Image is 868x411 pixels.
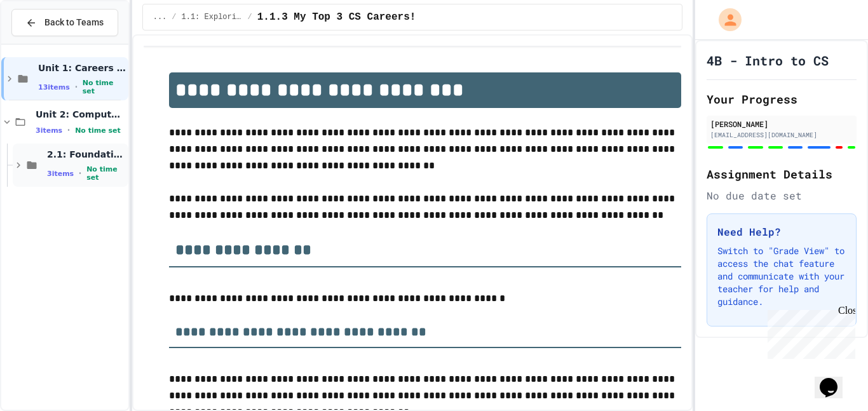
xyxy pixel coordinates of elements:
[707,165,857,183] h2: Assignment Details
[707,51,829,69] h1: 4B - Intro to CS
[79,168,81,179] span: •
[153,12,167,22] span: ...
[47,149,126,160] span: 2.1: Foundations of Computational Thinking
[38,83,70,91] span: 13 items
[707,90,857,108] h2: Your Progress
[182,12,243,22] span: 1.1: Exploring CS Careers
[815,360,855,398] iframe: chat widget
[763,305,855,359] iframe: chat widget
[5,5,88,81] div: Chat with us now!Close
[717,224,846,239] h3: Need Help?
[257,10,416,25] span: 1.1.3 My Top 3 CS Careers!
[83,79,126,95] span: No time set
[710,130,853,140] div: [EMAIL_ADDRESS][DOMAIN_NAME]
[710,118,853,130] div: [PERSON_NAME]
[11,9,118,36] button: Back to Teams
[75,126,121,135] span: No time set
[47,170,74,178] span: 3 items
[717,245,846,308] p: Switch to "Grade View" to access the chat feature and communicate with your teacher for help and ...
[67,125,70,135] span: •
[75,82,78,92] span: •
[705,5,745,34] div: My Account
[86,165,126,182] span: No time set
[38,62,126,74] span: Unit 1: Careers & Professionalism
[172,12,176,22] span: /
[248,12,252,22] span: /
[44,16,104,29] span: Back to Teams
[36,126,62,135] span: 3 items
[36,109,126,120] span: Unit 2: Computational Thinking & Problem-Solving
[707,188,857,203] div: No due date set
